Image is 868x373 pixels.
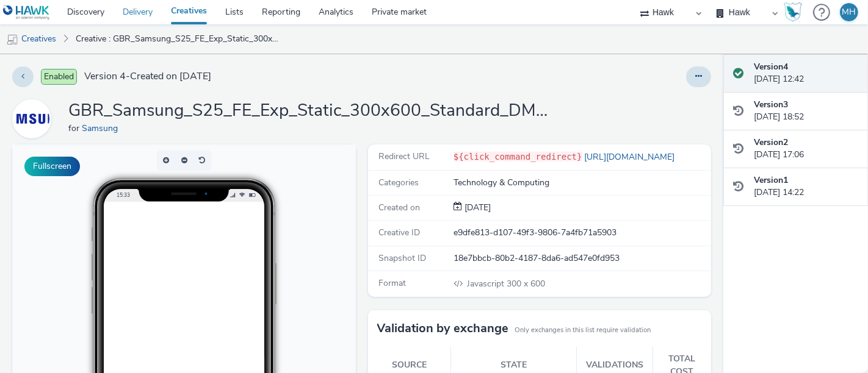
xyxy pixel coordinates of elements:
[104,47,118,54] span: 15:33
[379,177,419,188] span: Categories
[258,285,288,293] span: QR Code
[754,137,858,162] div: [DATE] 17:06
[24,157,80,176] button: Fullscreen
[754,174,858,199] div: [DATE] 14:22
[454,152,582,162] code: ${click_command_redirect}
[754,174,788,186] strong: Version 1
[462,202,491,214] div: Creation 22 September 2025, 14:22
[379,227,421,238] span: Creative ID
[379,252,427,264] span: Snapshot ID
[379,202,421,213] span: Created on
[14,101,49,137] img: Samsung
[82,123,123,134] a: Samsung
[462,202,491,213] span: [DATE]
[70,24,287,54] a: Creative : GBR_Samsung_S25_FE_Exp_Static_300x600_Standard_DMPU_20250922
[84,69,211,83] span: Version 4 - Created on [DATE]
[754,99,788,110] strong: Version 3
[784,2,807,22] a: Hawk Academy
[258,256,298,263] span: Smartphone
[515,325,651,335] small: Only exchanges in this list require validation
[68,99,557,123] h1: GBR_Samsung_S25_FE_Exp_Static_300x600_Standard_DMPU_20250922
[68,123,82,134] span: for
[454,227,710,239] div: e9dfe813-d107-49f3-9806-7a4fb71a5903
[754,137,788,148] strong: Version 2
[842,3,856,21] div: MH
[6,34,18,46] img: mobile
[258,271,286,278] span: Desktop
[12,113,56,124] a: Samsung
[379,277,407,289] span: Format
[242,267,328,282] li: Desktop
[242,252,328,267] li: Smartphone
[3,5,50,20] img: undefined Logo
[582,151,680,163] a: [URL][DOMAIN_NAME]
[454,177,710,189] div: Technology & Computing
[754,61,858,86] div: [DATE] 12:42
[41,69,77,85] span: Enabled
[454,252,710,265] div: 18e7bbcb-80b2-4187-8da6-ad547e0fd953
[754,61,788,73] strong: Version 4
[754,99,858,124] div: [DATE] 18:52
[467,278,507,290] span: Javascript
[784,2,802,22] img: Hawk Academy
[242,282,328,296] li: QR Code
[379,151,430,162] span: Redirect URL
[377,319,509,338] h3: Validation by exchange
[466,278,545,290] span: 300 x 600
